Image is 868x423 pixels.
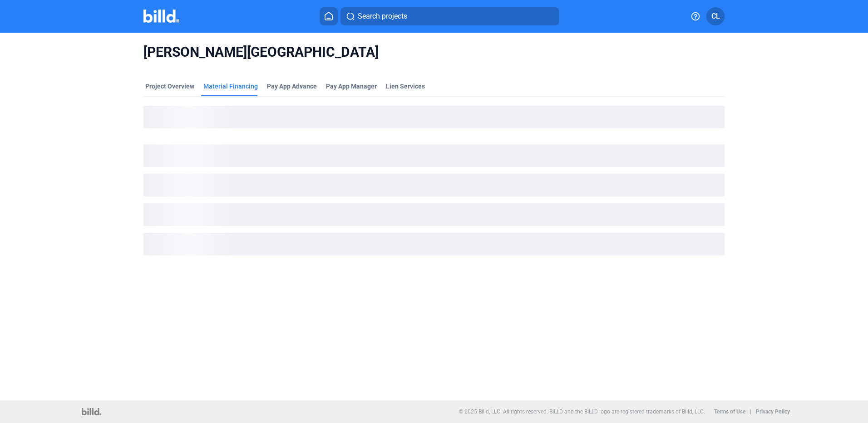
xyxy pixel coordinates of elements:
div: loading [143,174,725,197]
div: loading [143,233,725,256]
div: Pay App Advance [267,82,317,91]
span: Search projects [358,11,407,22]
span: [PERSON_NAME][GEOGRAPHIC_DATA] [143,44,725,61]
div: Material Financing [203,82,258,91]
div: Lien Services [386,82,425,91]
div: Project Overview [145,82,194,91]
p: © 2025 Billd, LLC. All rights reserved. BILLD and the BILLD logo are registered trademarks of Bil... [459,408,705,415]
div: loading [143,203,725,226]
img: logo [82,408,101,415]
button: Search projects [340,7,559,25]
img: Billd Company Logo [143,10,179,23]
button: CL [706,7,725,25]
div: loading [143,106,725,128]
b: Terms of Use [714,408,745,415]
span: Pay App Manager [326,82,377,91]
p: | [750,408,751,415]
div: loading [143,144,725,167]
span: CL [711,11,720,22]
b: Privacy Policy [756,408,790,415]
